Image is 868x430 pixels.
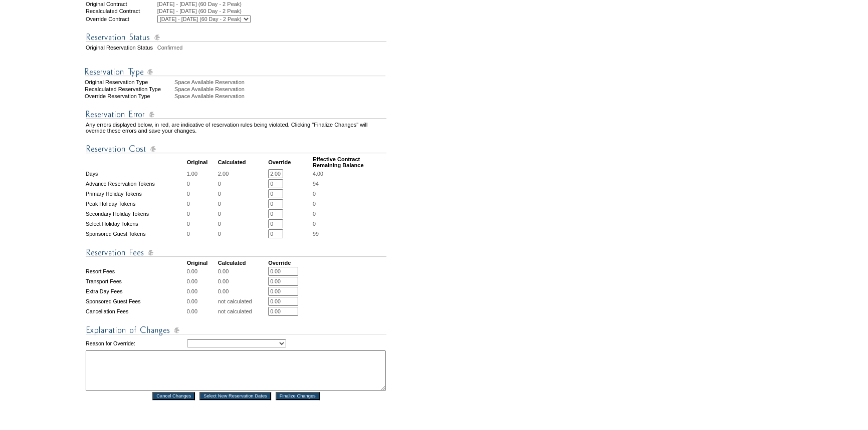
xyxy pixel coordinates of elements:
[86,209,186,218] td: Secondary Holiday Tokens
[187,169,217,178] td: 1.00
[313,221,316,227] span: 0
[86,277,186,286] td: Transport Fees
[86,307,186,316] td: Cancellation Fees
[218,277,267,286] td: 0.00
[86,287,186,296] td: Extra Day Fees
[174,86,387,92] div: Space Available Reservation
[218,179,267,188] td: 0
[268,260,312,266] td: Override
[86,189,186,198] td: Primary Holiday Tokens
[187,307,217,316] td: 0.00
[268,156,312,168] td: Override
[86,179,186,188] td: Advance Reservation Tokens
[313,231,319,237] span: 99
[86,122,386,134] td: Any errors displayed below, in red, are indicative of reservation rules being violated. Clicking ...
[152,392,195,400] input: Cancel Changes
[157,45,386,51] td: Confirmed
[313,211,316,217] span: 0
[86,246,386,259] img: Reservation Fees
[218,267,267,276] td: 0.00
[157,8,386,14] td: [DATE] - [DATE] (60 Day - 2 Peak)
[86,108,386,121] img: Reservation Errors
[187,287,217,296] td: 0.00
[276,392,320,400] input: Finalize Changes
[86,45,156,51] td: Original Reservation Status
[218,229,267,238] td: 0
[187,219,217,228] td: 0
[86,31,386,44] img: Reservation Status
[187,209,217,218] td: 0
[85,86,173,92] div: Recalculated Reservation Type
[86,219,186,228] td: Select Holiday Tokens
[218,189,267,198] td: 0
[85,66,385,78] img: Reservation Type
[313,156,386,168] td: Effective Contract Remaining Balance
[86,8,156,14] td: Recalculated Contract
[187,199,217,208] td: 0
[86,1,156,7] td: Original Contract
[86,267,186,276] td: Resort Fees
[313,171,323,177] span: 4.00
[218,219,267,228] td: 0
[85,93,173,99] div: Override Reservation Type
[86,297,186,306] td: Sponsored Guest Fees
[86,324,386,336] img: Explanation of Changes
[187,156,217,168] td: Original
[187,297,217,306] td: 0.00
[86,229,186,238] td: Sponsored Guest Tokens
[86,337,186,349] td: Reason for Override:
[218,307,267,316] td: not calculated
[86,15,156,23] td: Override Contract
[218,199,267,208] td: 0
[199,392,271,400] input: Select New Reservation Dates
[187,189,217,198] td: 0
[187,267,217,276] td: 0.00
[86,143,386,155] img: Reservation Cost
[313,201,316,207] span: 0
[157,1,386,7] td: [DATE] - [DATE] (60 Day - 2 Peak)
[85,79,173,85] div: Original Reservation Type
[218,287,267,296] td: 0.00
[86,169,186,178] td: Days
[187,179,217,188] td: 0
[218,169,267,178] td: 2.00
[86,199,186,208] td: Peak Holiday Tokens
[218,297,267,306] td: not calculated
[218,156,267,168] td: Calculated
[187,260,217,266] td: Original
[313,181,319,187] span: 94
[218,209,267,218] td: 0
[187,229,217,238] td: 0
[187,277,217,286] td: 0.00
[174,93,387,99] div: Space Available Reservation
[218,260,267,266] td: Calculated
[313,191,316,197] span: 0
[174,79,387,85] div: Space Available Reservation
